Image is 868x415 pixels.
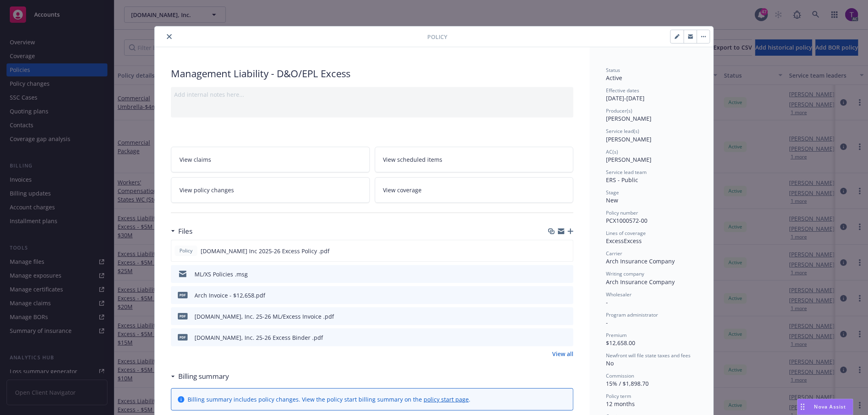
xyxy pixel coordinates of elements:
[563,270,570,278] button: preview file
[606,217,647,224] span: PCX1000572-00
[178,292,188,298] span: pdf
[195,312,334,321] div: [DOMAIN_NAME], Inc. 25-26 ML/Excess Invoice .pdf
[606,291,632,298] span: Wholesaler
[178,226,192,237] h3: Files
[798,399,808,415] div: Drag to move
[550,312,556,321] button: download file
[563,291,570,300] button: preview file
[606,189,619,196] span: Stage
[606,176,638,184] span: ERS - Public
[178,371,229,382] h3: Billing summary
[552,350,573,358] a: View all
[606,359,614,367] span: No
[606,237,624,245] span: Excess
[562,247,570,255] button: preview file
[195,270,248,278] div: ML/XS Policies .msg
[550,333,556,342] button: download file
[375,147,574,172] a: View scheduled items
[188,395,470,404] div: Billing summary includes policy changes. View the policy start billing summary on the .
[550,291,556,300] button: download file
[606,148,618,155] span: AC(s)
[606,107,632,114] span: Producer(s)
[606,278,675,286] span: Arch Insurance Company
[606,196,618,204] span: New
[427,33,447,41] span: Policy
[606,230,646,237] span: Lines of coverage
[201,247,330,255] span: [DOMAIN_NAME] Inc 2025-26 Excess Policy .pdf
[195,333,323,342] div: [DOMAIN_NAME], Inc. 25-26 Excess Binder .pdf
[606,311,658,318] span: Program administrator
[606,380,649,387] span: 15% / $1,898.70
[606,339,635,347] span: $12,658.00
[606,352,691,359] span: Newfront will file state taxes and fees
[606,372,634,379] span: Commission
[606,87,639,94] span: Effective dates
[174,90,570,99] div: Add internal notes here...
[606,393,631,400] span: Policy term
[178,247,194,254] span: Policy
[606,169,647,176] span: Service lead team
[606,257,675,265] span: Arch Insurance Company
[178,334,188,340] span: pdf
[179,186,234,194] span: View policy changes
[606,332,627,339] span: Premium
[424,395,469,403] a: policy start page
[171,147,370,172] a: View claims
[606,319,608,326] span: -
[179,155,211,164] span: View claims
[563,333,570,342] button: preview file
[606,74,622,82] span: Active
[549,247,556,255] button: download file
[606,67,620,74] span: Status
[606,115,652,122] span: [PERSON_NAME]
[606,135,652,143] span: [PERSON_NAME]
[383,155,443,164] span: View scheduled items
[606,87,697,102] div: [DATE] - [DATE]
[606,156,652,163] span: [PERSON_NAME]
[624,237,642,245] span: Excess
[195,291,265,300] div: Arch Invoice - $12,658.pdf
[171,371,229,382] div: Billing summary
[797,399,853,415] button: Nova Assist
[606,270,644,277] span: Writing company
[171,177,370,203] a: View policy changes
[563,312,570,321] button: preview file
[550,270,556,278] button: download file
[178,313,188,319] span: pdf
[164,32,174,41] button: close
[606,250,622,257] span: Carrier
[814,403,846,410] span: Nova Assist
[606,400,635,408] span: 12 months
[375,177,574,203] a: View coverage
[171,226,192,237] div: Files
[606,128,639,135] span: Service lead(s)
[606,209,638,216] span: Policy number
[606,298,608,306] span: -
[171,67,573,80] div: Management Liability - D&O/EPL Excess
[383,186,422,194] span: View coverage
